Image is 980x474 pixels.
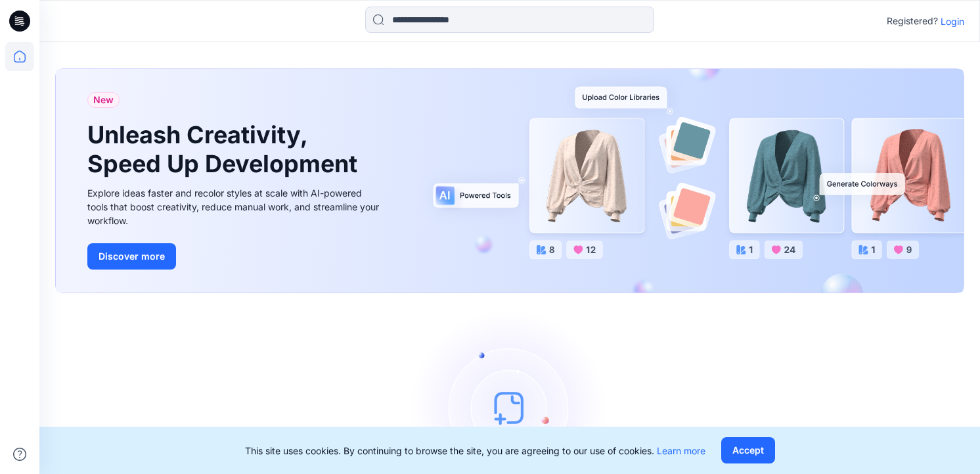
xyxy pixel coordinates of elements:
[721,437,775,463] button: Accept
[87,243,383,270] a: Discover more
[245,444,705,458] p: This site uses cookies. By continuing to browse the site, you are agreeing to our use of cookies.
[887,13,938,29] p: Registered?
[657,445,705,456] a: Learn more
[87,121,363,178] h1: Unleash Creativity, Speed Up Development
[941,14,964,28] p: Login
[87,186,383,227] div: Explore ideas faster and recolor styles at scale with AI-powered tools that boost creativity, red...
[87,243,176,270] button: Discover more
[93,92,114,108] span: New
